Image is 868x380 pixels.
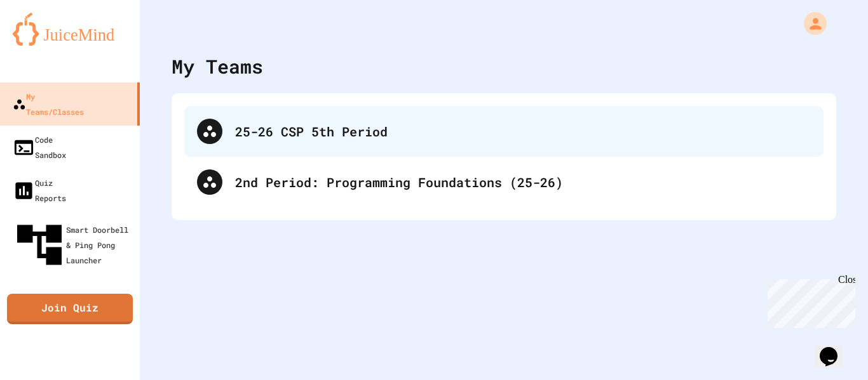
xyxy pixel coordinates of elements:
[172,52,263,81] div: My Teams
[184,106,824,157] div: 25-26 CSP 5th Period
[763,274,855,328] iframe: chat widget
[184,157,824,207] div: 2nd Period: Programming Foundations (25-26)
[13,13,127,46] img: logo-orange.svg
[235,122,811,141] div: 25-26 CSP 5th Period
[790,9,830,38] div: My Account
[235,173,811,192] div: 2nd Period: Programming Foundations (25-26)
[13,218,135,272] div: Smart Doorbell & Ping Pong Launcher
[5,5,88,81] div: Chat with us now!Close
[13,132,66,162] div: Code Sandbox
[7,294,133,324] a: Join Quiz
[815,329,855,367] iframe: chat widget
[13,89,84,119] div: My Teams/Classes
[13,175,66,206] div: Quiz Reports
